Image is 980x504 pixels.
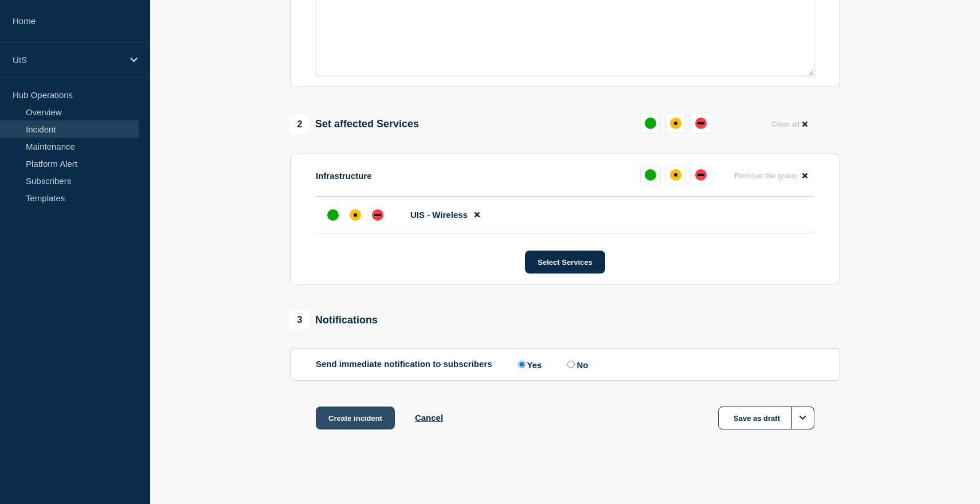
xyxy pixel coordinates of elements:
button: Create incident [316,407,395,429]
label: Yes [515,359,542,370]
div: down [372,209,383,221]
button: down [691,165,711,185]
button: Remove the group [727,165,814,187]
input: No [567,361,575,368]
div: up [645,169,656,181]
p: Infrastructure [316,171,372,181]
button: Options [791,407,814,429]
p: Send immediate notification to subscribers [316,359,492,370]
div: affected [670,118,681,129]
div: Send immediate notification to subscribers [316,359,814,370]
span: 3 [290,310,309,330]
span: 2 [290,115,309,134]
div: down [695,118,707,129]
button: Clear all [765,113,814,135]
span: UIS - Wireless [410,210,468,220]
button: affected [665,113,686,134]
button: Select Services [525,251,605,274]
p: UIS [13,55,123,65]
div: Notifications [290,310,378,330]
button: affected [665,165,686,185]
span: Remove the group [734,171,797,180]
div: up [327,209,339,221]
button: up [640,165,661,185]
button: down [691,113,711,134]
div: up [645,118,656,129]
button: Cancel [415,413,443,423]
div: affected [670,169,681,181]
label: No [565,359,588,370]
button: Save as draft [718,407,814,429]
div: down [695,169,707,181]
div: affected [350,209,361,221]
button: up [640,113,661,134]
input: Yes [518,361,526,368]
div: Set affected Services [290,115,419,134]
